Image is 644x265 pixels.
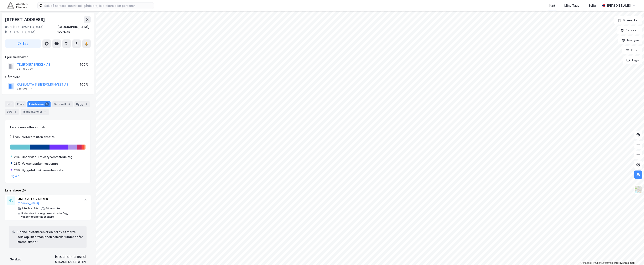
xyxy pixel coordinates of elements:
[581,261,592,264] a: Mapbox
[5,75,90,80] div: Gårdeiere
[14,161,20,166] div: 28%
[14,168,20,173] div: 26%
[74,101,90,107] div: Bygg
[22,161,58,166] div: Voksenopplæringssentre
[21,109,49,115] div: Transaksjoner
[21,212,80,218] div: Undervisn. i tekn./yrkesrettede fag, Voksenopplæringssentre
[5,39,41,48] button: Tag
[17,67,33,70] div: 931 369 725
[7,2,27,9] img: akershus-eiendom-logo.9091f326c980b4bce74ccdd9f866810c.svg
[607,3,631,8] div: [PERSON_NAME]
[614,261,635,264] a: Improve this map
[10,125,85,130] div: Leietakere etter industri
[18,202,39,205] button: [DOMAIN_NAME]
[84,102,88,106] div: 1
[5,188,91,193] div: Leietakere (6)
[57,25,91,34] div: [GEOGRAPHIC_DATA], 122/498
[52,101,73,107] div: Datasett
[5,55,90,60] div: Hjemmelshaver
[17,87,33,90] div: 925 006 114
[13,110,17,114] div: 3
[623,245,644,265] iframe: Chat Widget
[634,186,642,194] img: Z
[22,207,39,210] div: 930 744 794
[623,245,644,265] div: Kontrollprogram for chat
[622,46,642,54] button: Filter
[14,155,20,159] div: 28%
[27,101,51,107] div: Leietakere
[5,25,57,34] div: 0581, [GEOGRAPHIC_DATA], [GEOGRAPHIC_DATA]
[623,56,642,64] button: Tags
[614,16,642,25] button: Bokmerker
[5,16,46,23] div: [STREET_ADDRESS]
[5,101,14,107] div: Info
[588,3,596,8] div: Bolig
[11,174,20,178] button: Og 4 til
[15,135,55,140] div: Vis leietakere uten ansatte
[5,109,19,115] div: ESG
[564,3,579,8] div: Mine Tags
[80,62,88,67] div: 100%
[46,207,60,210] div: 68 ansatte
[22,168,64,173] div: Byggeteknisk konsulentvirks.
[618,36,642,44] button: Analyse
[15,101,26,107] div: Eiere
[593,261,613,264] a: OpenStreetMap
[26,254,86,264] div: [GEOGRAPHIC_DATA] UTDANNINGSETATEN
[17,229,83,244] div: Denne leietakeren er en del av et større selskap. Informasjonen som vist under er for morselskapet.
[22,155,72,159] div: Undervisn. i tekn./yrkesrettede fag
[10,257,21,262] div: Selskap
[43,2,154,9] input: Søk på adresse, matrikkel, gårdeiere, leietakere eller personer
[18,196,80,201] div: OSLO VO HOVINBYEN
[67,102,71,106] div: 3
[617,26,642,34] button: Datasett
[80,82,88,87] div: 100%
[43,110,47,114] div: 11
[549,3,555,8] div: Kart
[45,102,49,106] div: 6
